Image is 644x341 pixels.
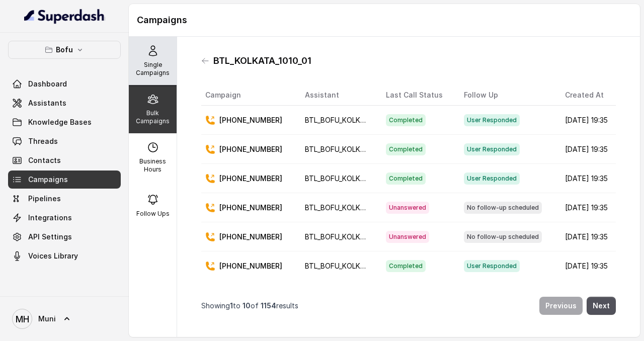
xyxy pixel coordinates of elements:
[219,261,282,271] p: [PHONE_NUMBER]
[219,115,282,125] p: [PHONE_NUMBER]
[28,117,92,127] span: Knowledge Bases
[8,170,121,189] a: Campaigns
[28,194,61,204] span: Pipelines
[386,143,426,155] span: Completed
[201,301,298,311] p: Showing to of results
[28,79,67,89] span: Dashboard
[8,132,121,150] a: Threads
[539,297,583,315] button: Previous
[201,85,297,106] th: Campaign
[56,44,73,56] p: Bofu
[587,297,616,315] button: Next
[386,260,426,272] span: Completed
[28,175,68,185] span: Campaigns
[297,85,378,106] th: Assistant
[28,155,61,165] span: Contacts
[456,85,557,106] th: Follow Up
[243,301,251,310] span: 10
[305,145,397,153] span: BTL_BOFU_KOLKATA_Uttam
[28,136,58,146] span: Threads
[8,75,121,93] a: Dashboard
[133,61,173,77] p: Single Campaigns
[386,231,429,243] span: Unanswered
[464,114,520,126] span: User Responded
[305,174,397,183] span: BTL_BOFU_KOLKATA_Uttam
[378,85,456,106] th: Last Call Status
[464,143,520,155] span: User Responded
[28,232,72,242] span: API Settings
[136,210,170,218] p: Follow Ups
[8,228,121,246] a: API Settings
[8,305,121,333] a: Muni
[557,193,616,222] td: [DATE] 19:35
[8,151,121,169] a: Contacts
[219,144,282,154] p: [PHONE_NUMBER]
[557,135,616,164] td: [DATE] 19:35
[137,12,632,28] h1: Campaigns
[464,231,542,243] span: No follow-up scheduled
[557,222,616,251] td: [DATE] 19:35
[386,202,429,214] span: Unanswered
[464,202,542,214] span: No follow-up scheduled
[8,247,121,265] a: Voices Library
[305,203,397,212] span: BTL_BOFU_KOLKATA_Uttam
[219,174,282,184] p: [PHONE_NUMBER]
[28,251,78,261] span: Voices Library
[38,314,56,324] span: Muni
[386,173,426,185] span: Completed
[213,53,311,69] h1: BTL_KOLKATA_1010_01
[261,301,276,310] span: 1154
[305,116,397,124] span: BTL_BOFU_KOLKATA_Uttam
[464,173,520,185] span: User Responded
[305,232,397,241] span: BTL_BOFU_KOLKATA_Uttam
[201,291,616,321] nav: Pagination
[133,157,173,174] p: Business Hours
[8,113,121,131] a: Knowledge Bases
[28,213,72,223] span: Integrations
[557,85,616,106] th: Created At
[464,260,520,272] span: User Responded
[557,164,616,193] td: [DATE] 19:35
[557,106,616,135] td: [DATE] 19:35
[24,8,105,24] img: light.svg
[219,203,282,213] p: [PHONE_NUMBER]
[8,94,121,112] a: Assistants
[133,109,173,125] p: Bulk Campaigns
[8,190,121,208] a: Pipelines
[557,251,616,281] td: [DATE] 19:35
[16,314,29,324] text: MH
[305,262,397,270] span: BTL_BOFU_KOLKATA_Uttam
[28,98,66,108] span: Assistants
[8,209,121,227] a: Integrations
[230,301,233,310] span: 1
[386,114,426,126] span: Completed
[8,41,121,59] button: Bofu
[219,232,282,242] p: [PHONE_NUMBER]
